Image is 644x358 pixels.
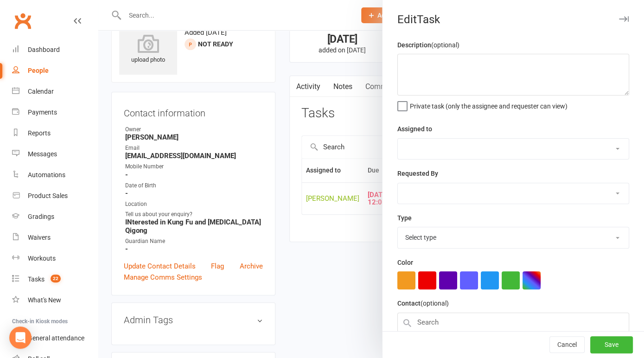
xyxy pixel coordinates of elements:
div: Payments [28,109,57,116]
div: Gradings [28,213,54,220]
div: Workouts [28,255,56,262]
div: Edit Task [383,13,644,26]
div: Open Intercom Messenger [9,326,32,349]
a: Messages [12,144,98,165]
div: Tasks [28,275,45,283]
button: Save [590,337,633,353]
div: Automations [28,171,65,179]
a: Workouts [12,248,98,269]
a: Calendar [12,81,98,102]
div: Reports [28,129,51,137]
button: Cancel [549,337,585,353]
a: People [12,60,98,81]
label: Requested By [397,168,438,179]
a: Tasks 22 [12,269,98,290]
label: Assigned to [397,124,432,134]
a: Automations [12,165,98,185]
div: Product Sales [28,192,68,199]
a: Clubworx [11,9,34,32]
span: Private task (only the assignee and requester can view) [410,99,567,110]
a: Reports [12,123,98,144]
label: Color [397,257,413,268]
a: What's New [12,290,98,311]
div: Waivers [28,234,51,241]
div: Messages [28,150,57,158]
div: What's New [28,296,61,304]
a: Product Sales [12,185,98,206]
label: Type [397,213,412,223]
a: Gradings [12,206,98,227]
label: Description [397,40,459,50]
div: People [28,67,49,74]
small: (optional) [431,41,459,49]
div: Calendar [28,88,54,95]
span: 22 [51,275,61,282]
a: General attendance kiosk mode [12,328,98,349]
label: Contact [397,298,449,308]
div: General attendance [28,334,84,342]
a: Waivers [12,227,98,248]
input: Search [397,313,629,332]
div: Dashboard [28,46,60,53]
a: Dashboard [12,39,98,60]
small: (optional) [421,300,449,307]
a: Payments [12,102,98,123]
